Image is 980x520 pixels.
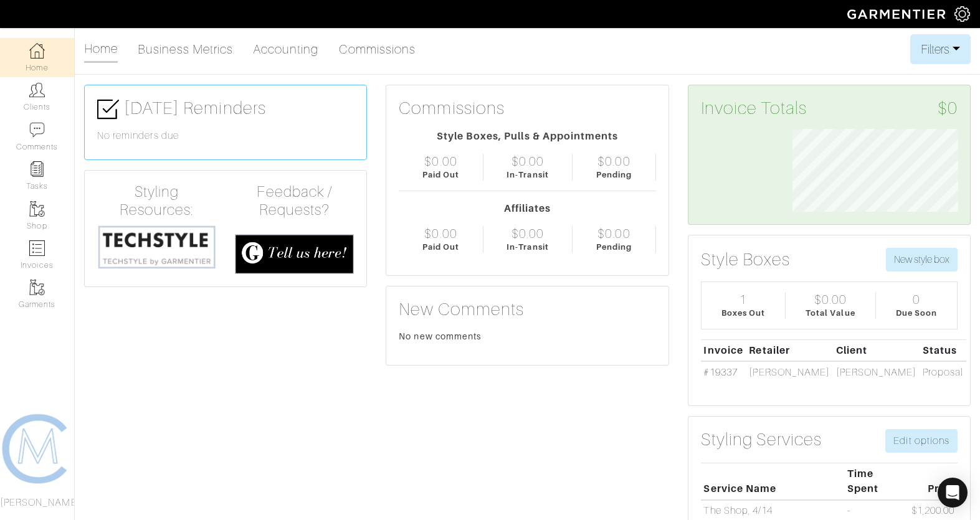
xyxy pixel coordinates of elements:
a: Edit options [885,429,958,453]
h3: Style Boxes [701,249,791,270]
h3: [DATE] Reminders [97,98,354,120]
div: Style Boxes, Pulls & Appointments [399,129,655,144]
th: Time Spent [844,463,908,499]
div: Paid Out [422,241,459,253]
th: Status [920,339,966,361]
div: Paid Out [422,169,459,181]
img: gear-icon-white-bd11855cb880d31180b6d7d6211b90ccbf57a29d726f0c71d8c61bd08dd39cc2.png [954,6,970,22]
button: New style box [886,248,958,272]
h3: Commissions [399,98,505,119]
div: $0.00 [511,154,544,169]
div: Pending [596,169,632,181]
h4: Styling Resources: [97,183,216,219]
div: $0.00 [597,154,630,169]
button: Filters [910,34,971,64]
th: Client [833,339,920,361]
div: In-Transit [507,241,549,253]
img: feedback_requests-3821251ac2bd56c73c230f3229a5b25d6eb027adea667894f41107c140538ee0.png [235,234,354,274]
a: Business Metrics [138,37,233,62]
div: $0.00 [511,226,544,241]
div: $0.00 [424,226,457,241]
img: dashboard-icon-dbcd8f5a0b271acd01030246c82b418ddd0df26cd7fceb0bd07c9910d44c42f6.png [29,43,45,59]
a: Home [84,36,118,63]
div: 1 [740,292,747,307]
div: Boxes Out [721,307,765,319]
img: check-box-icon-36a4915ff3ba2bd8f6e4f29bc755bb66becd62c870f447fc0dd1365fcfddab58.png [97,98,119,120]
img: reminder-icon-8004d30b9f0a5d33ae49ab947aed9ed385cf756f9e5892f1edd6e32f2345188e.png [29,161,45,177]
div: $0.00 [597,226,630,241]
div: Pending [596,241,632,253]
img: garments-icon-b7da505a4dc4fd61783c78ac3ca0ef83fa9d6f193b1c9dc38574b1d14d53ca28.png [29,280,45,295]
h6: No reminders due [97,130,354,142]
h3: Invoice Totals [701,98,958,119]
div: Total Value [806,307,855,319]
img: garmentier-logo-header-white-b43fb05a5012e4ada735d5af1a66efaba907eab6374d6393d1fbf88cb4ef424d.png [841,3,954,25]
div: Due Soon [896,307,937,319]
div: No new comments [399,330,655,343]
div: Affiliates [399,201,655,216]
img: garments-icon-b7da505a4dc4fd61783c78ac3ca0ef83fa9d6f193b1c9dc38574b1d14d53ca28.png [29,201,45,217]
th: Invoice [701,339,746,361]
img: orders-icon-0abe47150d42831381b5fb84f609e132dff9fe21cb692f30cb5eec754e2cba89.png [29,240,45,256]
div: In-Transit [507,169,549,181]
a: Commissions [339,37,416,62]
img: clients-icon-6bae9207a08558b7cb47a8932f037763ab4055f8c8b6bfacd5dc20c3e0201464.png [29,82,45,98]
td: [PERSON_NAME] [833,361,920,383]
div: 0 [913,292,920,307]
a: Accounting [253,37,319,62]
th: Retailer [746,339,833,361]
img: comment-icon-a0a6a9ef722e966f86d9cbdc48e553b5cf19dbc54f86b18d962a5391bc8f6eb6.png [29,122,45,138]
td: Proposal [920,361,966,383]
img: techstyle-93310999766a10050dc78ceb7f971a75838126fd19372ce40ba20cdf6a89b94b.png [97,224,216,270]
h4: Feedback / Requests? [235,183,354,219]
div: $0.00 [814,292,847,307]
th: Service Name [701,463,845,499]
th: Price [908,463,958,499]
h3: New Comments [399,299,655,320]
div: Open Intercom Messenger [938,478,968,508]
span: $0 [938,98,958,119]
td: [PERSON_NAME] [746,361,833,383]
div: $0.00 [424,154,457,169]
h3: Styling Services [701,429,822,450]
a: #19337 [703,367,737,378]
